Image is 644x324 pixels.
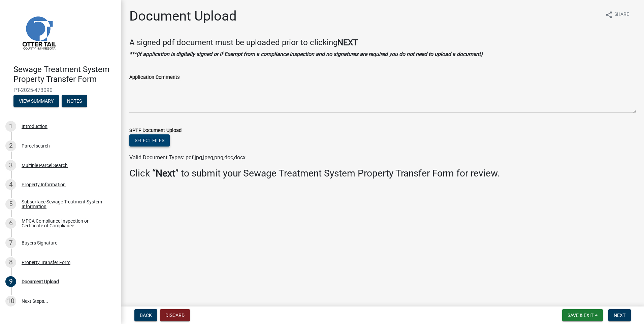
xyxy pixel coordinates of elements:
div: 1 [5,121,16,132]
label: Application Comments [129,75,180,80]
div: Buyers Signature [22,240,57,245]
div: Introduction [22,124,47,129]
div: 4 [5,179,16,190]
button: Save & Exit [562,309,603,321]
div: 10 [5,296,16,306]
button: Discard [160,309,190,321]
div: 2 [5,140,16,151]
h4: A signed pdf document must be uploaded prior to clicking [129,38,636,47]
img: Otter Tail County, Minnesota [13,7,64,58]
button: Notes [62,95,87,107]
span: Valid Document Types: pdf,jpg,jpeg,png,doc,docx [129,154,246,161]
strong: ***(if application is digitally signed or if Exempt from a compliance inspection and no signature... [129,51,483,57]
div: Subsurface Sewage Treatment System Information [22,199,110,209]
span: Save & Exit [568,313,593,318]
button: View Summary [13,95,59,107]
div: Parcel search [22,143,50,148]
wm-modal-confirm: Summary [13,99,59,104]
button: Back [134,309,157,321]
div: 3 [5,160,16,171]
button: Select files [129,134,170,147]
div: 5 [5,199,16,209]
div: 6 [5,218,16,229]
div: Multiple Parcel Search [22,163,68,168]
button: shareShare [600,8,635,21]
div: Property Information [22,182,66,187]
span: Back [140,313,152,318]
div: Document Upload [22,279,59,284]
h1: Document Upload [129,8,237,24]
div: Property Transfer Form [22,260,70,265]
div: 9 [5,276,16,287]
span: Share [614,11,629,19]
h3: Click “ ” to submit your Sewage Treatment System Property Transfer Form for review. [129,168,636,179]
label: SPTF Document Upload [129,128,182,133]
div: 7 [5,237,16,248]
div: MPCA Compliance Inspection or Certificate of Compliance [22,219,110,228]
i: share [605,11,613,19]
strong: NEXT [337,38,358,47]
button: Next [608,309,631,321]
h4: Sewage Treatment System Property Transfer Form [13,65,116,84]
span: Next [614,313,625,318]
div: 8 [5,257,16,268]
span: PT-2025-473090 [13,87,108,93]
strong: Next [156,168,175,179]
wm-modal-confirm: Notes [62,99,87,104]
